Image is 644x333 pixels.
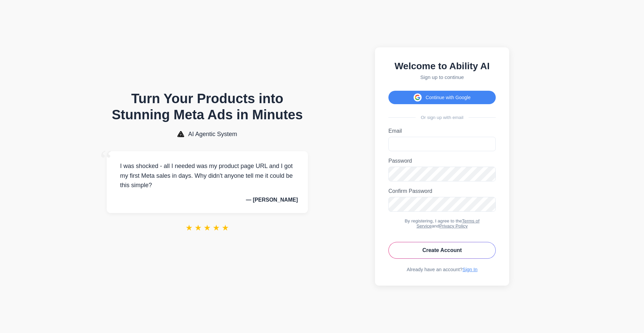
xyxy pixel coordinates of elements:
[100,144,112,175] span: “
[185,223,193,233] span: ★
[107,90,308,123] h1: Turn Your Products into Stunning Meta Ads in Minutes
[388,267,496,272] div: Already have an account?
[195,223,202,233] span: ★
[117,161,298,190] p: I was shocked - all I needed was my product page URL and I got my first Meta sales in days. Why d...
[417,218,480,228] a: Terms of Service
[463,267,478,272] a: Sign In
[117,197,298,203] p: — [PERSON_NAME]
[204,223,211,233] span: ★
[388,61,496,72] h2: Welcome to Ability AI
[388,91,496,104] button: Continue with Google
[388,128,496,134] label: Email
[388,242,496,259] button: Create Account
[188,131,237,138] span: AI Agentic System
[388,74,496,80] p: Sign up to continue
[388,158,496,164] label: Password
[388,188,496,194] label: Confirm Password
[177,131,184,137] img: AI Agentic System Logo
[439,223,468,228] a: Privacy Policy
[388,115,496,120] div: Or sign up with email
[222,223,229,233] span: ★
[213,223,220,233] span: ★
[388,218,496,228] div: By registering, I agree to the and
